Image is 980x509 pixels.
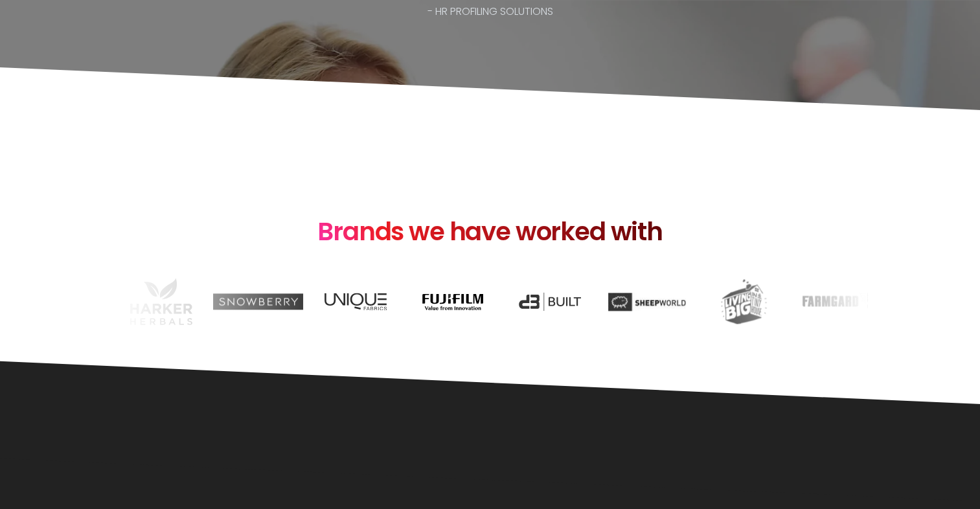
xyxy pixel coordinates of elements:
[608,293,686,311] img: Sheepworld
[325,277,387,326] img: Unique Fabrics
[519,277,581,326] img: D3 Built
[422,277,484,326] img: Fuji Film
[213,293,304,310] img: Snowberry
[803,293,880,310] img: Farmgard
[721,279,768,324] img: Living Big in a Tiny House
[222,3,757,21] p: - HR PROFILING SOLUTIONS
[130,277,192,326] img: Harker Herbals
[317,217,663,247] h2: Brands we have worked with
